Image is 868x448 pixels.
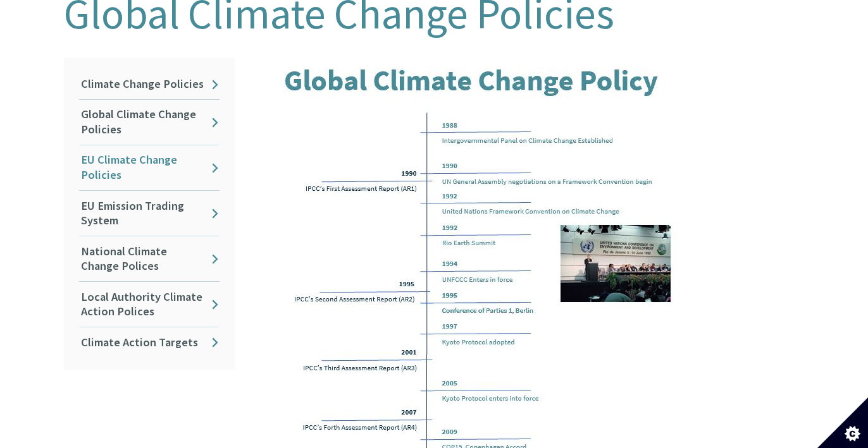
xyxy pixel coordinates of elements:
a: Climate Action Targets [79,327,220,357]
a: EU Climate Change Policies [79,145,220,190]
a: Climate Change Policies [79,70,220,99]
a: Local Authority Climate Action Polices [79,282,220,327]
a: EU Emission Trading System [79,191,220,236]
a: National Climate Change Polices [79,236,220,281]
a: Global Climate Change Policies [79,100,220,145]
button: Set cookie preferences [817,397,868,448]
